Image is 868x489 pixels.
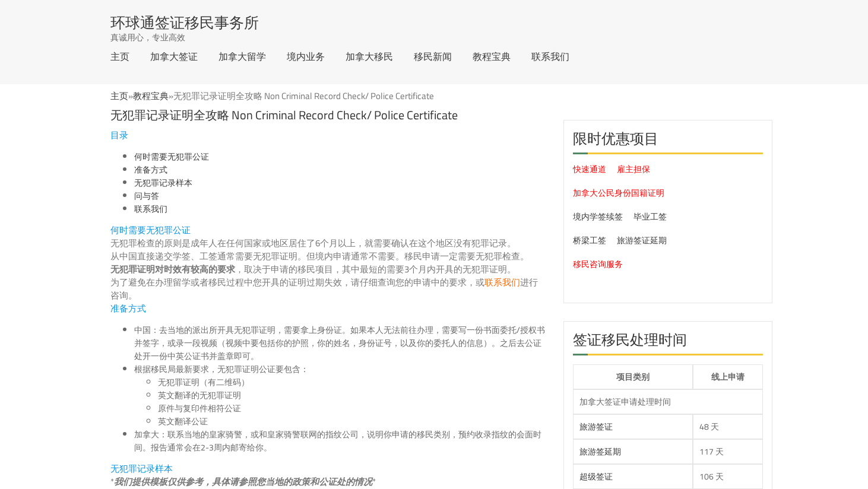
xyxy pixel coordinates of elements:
[617,233,667,248] a: 旅游签证延期
[110,261,235,278] strong: 无犯罪证明对时效有较高的要求
[579,419,613,434] a: 旅游签证
[134,323,546,363] li: 中国：去当地的派出所开具无犯罪证明，需要拿上身份证。如果本人无法前往办理，需要写一份书面委托/授权书并签字，或录一段视频（视频中要包括你的护照，你的姓名，身份证号，以及你的委托人的信息）。之后去...
[573,209,623,224] a: 境内学签续签
[134,363,546,428] li: 根据移民局最新要求，无犯罪证明公证要包含：
[158,389,546,402] li: 英文翻译的无犯罪证明
[158,376,546,389] li: 无犯罪证明（有二维码）
[134,201,167,217] a: 联系我们
[579,396,756,408] div: 加拿大签证申请处理时间
[158,415,546,428] li: 英文翻译公证
[484,274,520,291] a: 联系我们
[414,52,452,61] a: 移民新闻
[173,87,434,104] span: 无犯罪记录证明全攻略 Non Criminal Record Check/ Police Certificate
[693,414,763,439] td: 48 天
[573,364,693,389] th: 项目类别
[110,237,546,250] p: 无犯罪检查的原则是成年人在任何国家或地区居住了6个月以上，就需要确认在这个地区没有犯罪记录。
[134,188,159,204] a: 问与答
[693,464,763,489] td: 106 天
[693,364,763,389] th: 线上申请
[573,161,606,177] a: 快速通道
[110,250,546,263] p: 从中国直接递交学签、工签通常需要无犯罪证明。但境内申请通常不需要。移民申请一定需要无犯罪检查。
[579,444,621,459] a: 旅游签延期
[110,87,128,104] a: 主页
[134,162,167,177] a: 准备方式
[573,331,763,355] h2: 签证移民处理时间
[133,87,169,104] a: 教程宝典
[346,52,393,61] a: 加拿大移民
[110,263,546,276] p: ，取决于申请的移民项目，其中最短的需要3个月内开具的无犯罪证明。
[110,300,146,317] span: 准备方式
[218,52,266,61] a: 加拿大留学
[134,428,546,454] li: 加拿大：联系当地的皇家骑警，或和皇家骑警联网的指纹公司，说明你申请的移民类别，预约收录指纹的会面时间。报告通常会在2-3周内邮寄给你。
[110,221,191,239] span: 何时需要无犯罪公证
[110,87,434,104] span: »
[579,469,613,484] a: 超级签证
[531,52,569,61] a: 联系我们
[110,126,128,144] span: 目录
[110,15,259,30] a: 环球通签证移民事务所
[158,402,546,415] li: 原件与复印件相符公证
[287,52,325,61] a: 境内业务
[110,460,173,477] span: 无犯罪记录样本
[473,52,511,61] a: 教程宝典
[573,256,623,272] a: 移民咨询服务
[573,185,664,201] a: 加拿大公民身份国籍证明
[134,149,209,164] a: 何时需要无犯罪公证
[110,102,546,122] h1: 无犯罪记录证明全攻略 Non Criminal Record Check/ Police Certificate
[617,161,650,177] a: 雇主担保
[573,233,606,248] a: 桥梁工签
[693,439,763,464] td: 117 天
[110,31,185,43] span: 真诚用心，专业高效
[133,87,434,104] span: »
[633,209,667,224] a: 毕业工签
[134,175,192,190] a: 无犯罪记录样本
[110,52,129,61] a: 主页
[573,129,763,154] h2: 限时优惠项目
[150,52,198,61] a: 加拿大签证
[110,276,546,302] p: 为了避免在办理留学或者移民过程中您开具的证明过期失效，请仔细查询您的申请中的要求，或 进行咨询。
